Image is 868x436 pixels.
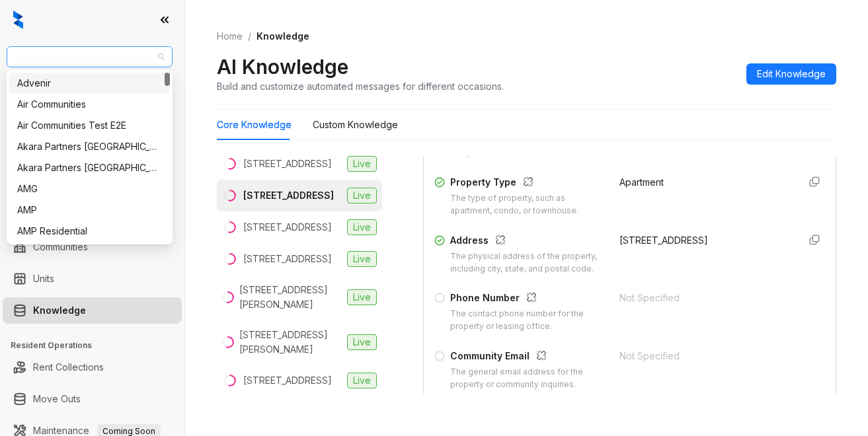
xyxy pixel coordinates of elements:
[347,289,377,305] span: Live
[347,156,377,172] span: Live
[256,30,309,42] span: Knowledge
[9,157,170,178] div: Akara Partners Phoenix
[619,233,789,248] div: [STREET_ADDRESS]
[347,373,377,388] span: Live
[33,354,104,381] a: Rent Collections
[619,176,664,188] span: Apartment
[3,89,182,115] li: Leads
[9,136,170,157] div: Akara Partners Nashville
[17,97,162,112] div: Air Communities
[17,203,162,217] div: AMP
[313,118,398,132] div: Custom Knowledge
[619,349,789,363] div: Not Specified
[746,63,836,85] button: Edit Knowledge
[239,328,342,357] div: [STREET_ADDRESS][PERSON_NAME]
[217,54,348,79] h2: AI Knowledge
[33,386,81,412] a: Move Outs
[17,224,162,238] div: AMP Residential
[3,177,182,203] li: Collections
[9,200,170,221] div: AMP
[17,161,162,175] div: Akara Partners [GEOGRAPHIC_DATA]
[347,219,377,235] span: Live
[450,175,604,192] div: Property Type
[17,76,162,91] div: Advenir
[3,234,182,260] li: Communities
[9,115,170,136] div: Air Communities Test E2E
[217,79,504,93] div: Build and customize automated messages for different occasions.
[243,188,334,203] div: [STREET_ADDRESS]
[450,192,604,217] div: The type of property, such as apartment, condo, or townhouse.
[757,67,826,81] span: Edit Knowledge
[217,118,292,132] div: Core Knowledge
[243,252,332,266] div: [STREET_ADDRESS]
[3,297,182,324] li: Knowledge
[17,139,162,154] div: Akara Partners [GEOGRAPHIC_DATA]
[13,11,23,29] img: logo
[17,118,162,133] div: Air Communities Test E2E
[239,283,342,312] div: [STREET_ADDRESS][PERSON_NAME]
[248,29,251,44] li: /
[214,29,245,44] a: Home
[33,297,86,324] a: Knowledge
[450,366,604,391] div: The general email address for the property or community inquiries.
[9,94,170,115] div: Air Communities
[347,334,377,350] span: Live
[450,233,604,250] div: Address
[3,145,182,172] li: Leasing
[243,373,332,388] div: [STREET_ADDRESS]
[33,234,88,260] a: Communities
[243,220,332,235] div: [STREET_ADDRESS]
[33,266,54,292] a: Units
[347,251,377,267] span: Live
[450,349,604,366] div: Community Email
[450,291,604,308] div: Phone Number
[9,178,170,200] div: AMG
[243,157,332,171] div: [STREET_ADDRESS]
[9,221,170,242] div: AMP Residential
[347,188,377,203] span: Live
[17,182,162,196] div: AMG
[3,386,182,412] li: Move Outs
[450,250,604,275] div: The physical address of the property, including city, state, and postal code.
[3,266,182,292] li: Units
[9,73,170,94] div: Advenir
[15,47,165,67] span: SfRent
[619,291,789,305] div: Not Specified
[11,340,184,351] h3: Resident Operations
[450,308,604,333] div: The contact phone number for the property or leasing office.
[3,354,182,381] li: Rent Collections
